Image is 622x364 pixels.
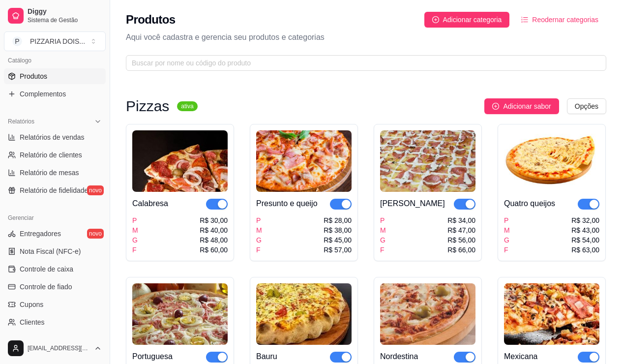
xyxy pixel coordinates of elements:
div: R$ 47,00 [447,225,475,235]
div: Presunto e queijo [256,198,318,210]
span: Controle de caixa [20,264,73,274]
span: Cupons [20,300,43,309]
div: R$ 40,00 [200,225,228,235]
div: G [132,235,138,245]
div: Portuguesa [132,351,173,363]
span: Reodernar categorias [532,14,598,25]
button: Adicionar sabor [484,98,559,114]
a: Controle de fiado [4,279,106,295]
span: Nota Fiscal (NFC-e) [20,246,81,256]
span: Relatório de mesas [20,168,79,178]
img: product-image [256,283,352,345]
span: Relatório de fidelidade [20,185,88,195]
span: Adicionar sabor [503,101,551,112]
a: Clientes [4,314,106,330]
div: M [256,225,262,235]
div: Gerenciar [4,210,106,226]
a: Controle de caixa [4,261,106,277]
button: Opções [567,98,606,114]
a: Relatório de clientes [4,147,106,163]
span: ordered-list [521,16,528,23]
div: M [504,225,510,235]
div: M [132,225,138,235]
div: P [132,215,138,225]
p: Aqui você cadastra e gerencia seu produtos e categorias [126,31,606,43]
span: [EMAIL_ADDRESS][DOMAIN_NAME] [28,344,90,352]
button: Select a team [4,31,106,51]
div: P [256,215,262,225]
div: R$ 66,00 [447,245,475,255]
div: M [380,225,386,235]
div: G [504,235,510,245]
div: G [380,235,386,245]
div: Calabresa [132,198,168,210]
span: Relatório de clientes [20,150,82,160]
img: product-image [132,130,228,192]
div: Bauru [256,351,277,363]
h2: Produtos [126,12,176,28]
img: product-image [504,283,599,345]
h3: Pizzas [126,100,169,112]
div: R$ 34,00 [447,215,475,225]
span: P [12,36,22,46]
img: product-image [132,283,228,345]
span: Produtos [20,71,47,81]
span: Sistema de Gestão [28,16,102,24]
span: plus-circle [432,16,439,23]
div: [PERSON_NAME] [380,198,445,210]
a: Complementos [4,86,106,102]
div: Nordestina [380,351,418,363]
a: Entregadoresnovo [4,226,106,242]
div: R$ 45,00 [324,235,352,245]
img: product-image [504,130,599,192]
a: DiggySistema de Gestão [4,4,106,28]
img: product-image [380,283,475,345]
div: F [504,245,510,255]
div: R$ 56,00 [447,235,475,245]
div: R$ 54,00 [571,235,599,245]
sup: ativa [177,101,197,111]
div: Mexicana [504,351,537,363]
span: Entregadores [20,229,61,239]
input: Buscar por nome ou código do produto [132,58,592,68]
a: Relatórios de vendas [4,129,106,145]
span: Complementos [20,89,66,99]
a: Relatório de fidelidadenovo [4,182,106,198]
div: R$ 43,00 [571,225,599,235]
div: R$ 32,00 [571,215,599,225]
button: Reodernar categorias [513,12,606,28]
div: R$ 38,00 [324,225,352,235]
div: R$ 30,00 [200,215,228,225]
div: PIZZARIA DOIS ... [30,36,85,46]
button: Adicionar categoria [424,12,510,28]
a: Relatório de mesas [4,165,106,181]
a: Cupons [4,297,106,312]
button: [EMAIL_ADDRESS][DOMAIN_NAME] [4,336,106,360]
span: Relatórios de vendas [20,132,85,142]
div: R$ 48,00 [200,235,228,245]
span: plus-circle [492,103,499,110]
div: F [256,245,262,255]
span: Clientes [20,317,45,327]
div: R$ 57,00 [324,245,352,255]
span: Relatórios [8,118,34,125]
div: R$ 60,00 [200,245,228,255]
a: Produtos [4,68,106,84]
div: P [380,215,386,225]
div: G [256,235,262,245]
div: R$ 28,00 [324,215,352,225]
div: Quatro queijos [504,198,555,210]
img: product-image [380,130,475,192]
span: Adicionar categoria [443,14,502,25]
img: product-image [256,130,352,192]
a: Nota Fiscal (NFC-e) [4,243,106,259]
div: F [380,245,386,255]
span: Opções [575,101,598,112]
div: F [132,245,138,255]
span: Diggy [28,7,102,16]
div: Catálogo [4,53,106,68]
div: R$ 63,00 [571,245,599,255]
span: Controle de fiado [20,282,72,292]
a: Estoque [4,332,106,348]
div: P [504,215,510,225]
